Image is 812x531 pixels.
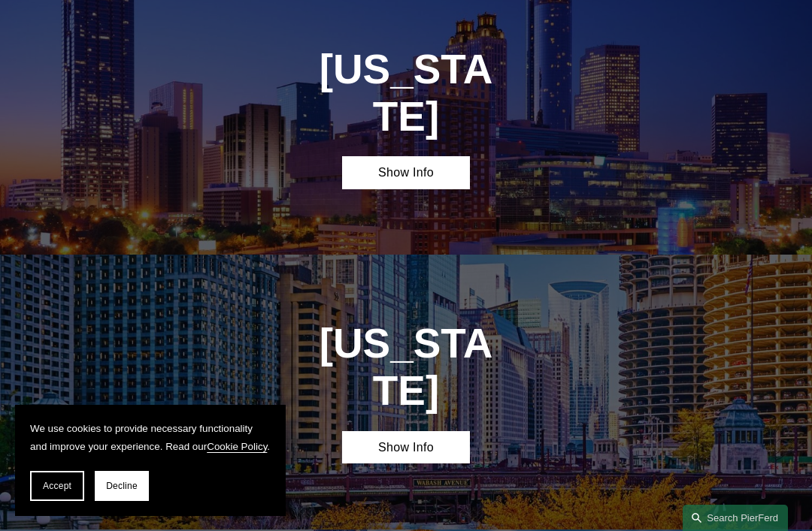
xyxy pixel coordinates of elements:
[342,156,469,189] a: Show Info
[311,46,501,140] h1: [US_STATE]
[95,471,149,501] button: Decline
[207,441,267,452] a: Cookie Policy
[106,481,138,491] span: Decline
[30,420,271,456] p: We use cookies to provide necessary functionality and improve your experience. Read our .
[15,405,286,516] section: Cookie banner
[311,320,501,415] h1: [US_STATE]
[30,471,84,501] button: Accept
[43,481,71,491] span: Accept
[683,505,788,531] a: Search this site
[342,431,469,464] a: Show Info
